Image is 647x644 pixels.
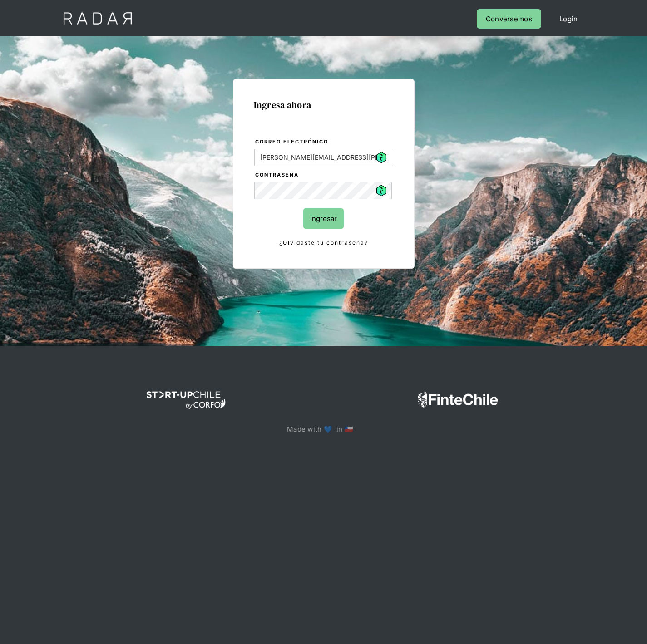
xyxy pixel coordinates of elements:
[303,208,344,229] input: Ingresar
[254,137,394,248] form: Login Form
[550,9,587,29] a: Login
[477,9,541,29] a: Conversemos
[255,138,393,147] label: Correo electrónico
[254,149,393,166] input: bruce@wayne.com
[287,423,360,435] p: Made with 💙 in 🇨🇱
[254,238,393,248] a: ¿Olvidaste tu contraseña?
[254,100,394,110] h1: Ingresa ahora
[255,171,393,180] label: Contraseña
